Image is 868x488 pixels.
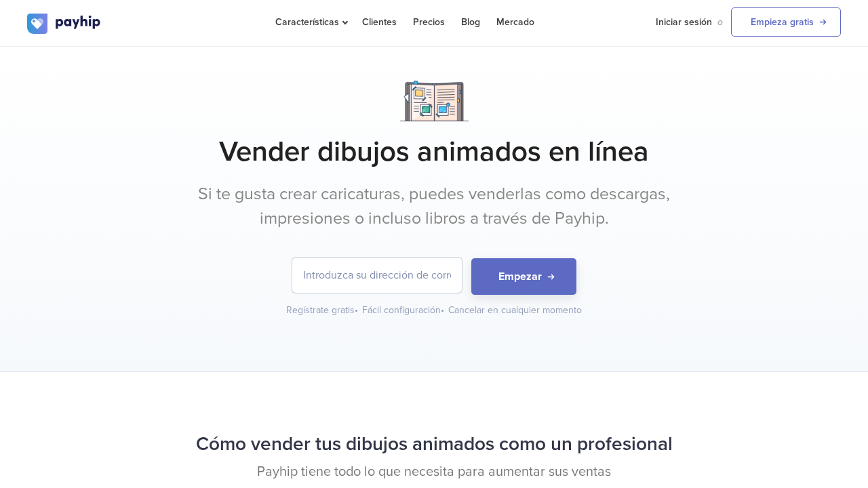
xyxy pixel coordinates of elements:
[362,304,446,317] div: Fácil configuración
[292,258,462,293] input: Introduzca su dirección de correo electrónico
[27,14,102,34] img: logo.svg
[355,304,358,316] span: •
[27,426,841,462] h2: Cómo vender tus dibujos animados como un profesional
[286,304,359,317] div: Regístrate gratis
[27,462,841,482] p: Payhip tiene todo lo que necesita para aumentar sus ventas
[471,258,576,296] button: Empezar
[180,182,688,230] p: Si te gusta crear caricaturas, puedes venderlas como descargas, impresiones o incluso libros a tr...
[731,7,841,37] a: Empieza gratis
[275,16,346,28] span: Características
[27,135,841,169] h1: Vender dibujos animados en línea
[448,304,582,317] div: Cancelar en cualquier momento
[400,81,469,121] img: Notebook.png
[441,304,444,316] span: •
